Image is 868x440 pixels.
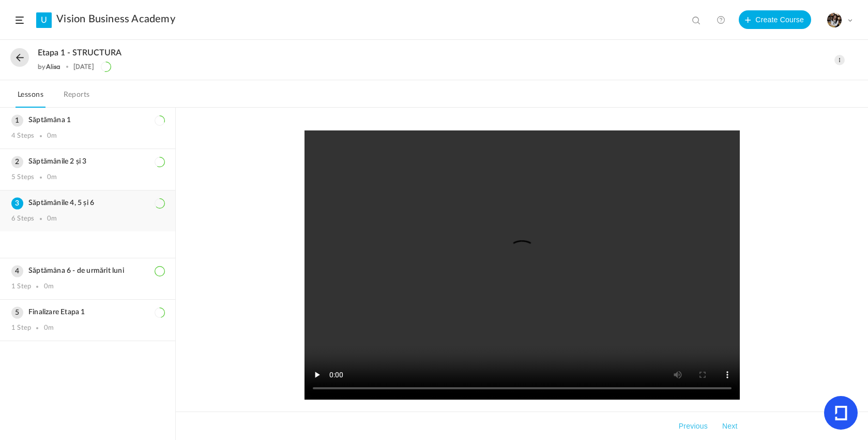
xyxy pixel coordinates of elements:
div: 4 Steps [11,132,34,140]
button: Create Course [739,10,811,29]
h3: Săptămâna 1 [11,116,164,125]
div: 0m [44,283,54,291]
h3: Finalizare Etapa 1 [11,308,164,317]
a: Reports [62,88,92,108]
h3: Săptămânile 4, 5 și 6 [11,199,164,208]
div: 0m [47,215,57,223]
a: Lessons [16,88,45,108]
h3: Săptămânile 2 și 3 [11,157,164,166]
div: 6 Steps [11,215,34,223]
img: tempimagehs7pti.png [827,13,842,27]
h3: Săptămâna 6 - de urmărit luni [11,267,164,275]
div: [DATE] [73,63,94,70]
a: U [36,12,52,28]
div: 1 Step [11,324,31,332]
a: Alisa [46,63,61,70]
button: Next [720,420,740,432]
div: 0m [47,173,57,182]
div: 5 Steps [11,173,34,182]
div: 0m [44,324,54,332]
div: by [38,63,60,70]
button: Previous [677,420,710,432]
div: 0m [47,132,57,140]
a: Vision Business Academy [56,13,175,25]
div: 1 Step [11,283,31,291]
span: Etapa 1 - STRUCTURA [38,48,121,58]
